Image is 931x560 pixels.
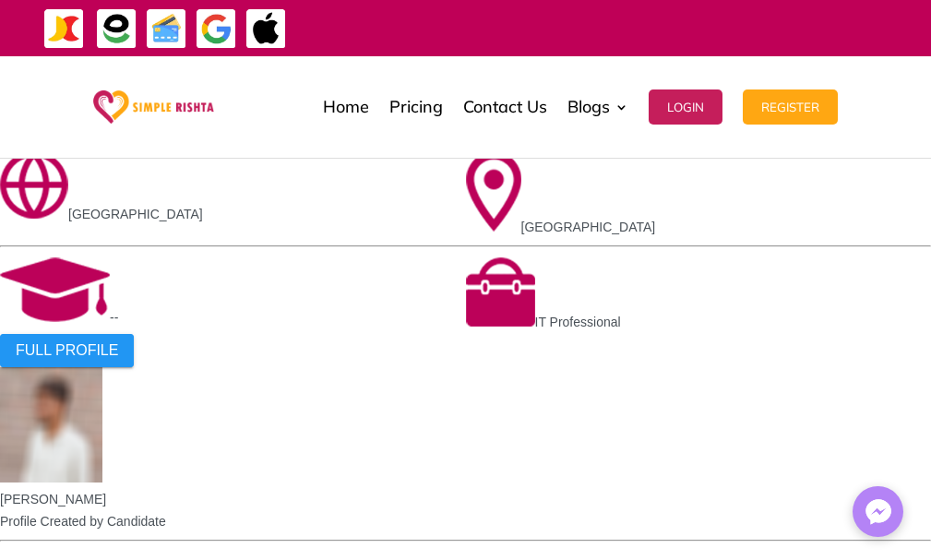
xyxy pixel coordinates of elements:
[521,220,656,234] span: [GEOGRAPHIC_DATA]
[43,8,85,50] img: JazzCash-icon
[389,61,443,153] a: Pricing
[743,89,838,125] button: Register
[245,8,287,50] img: ApplePay-icon
[535,315,621,329] span: IT Professional
[567,61,628,153] a: Blogs
[68,207,203,221] span: [GEOGRAPHIC_DATA]
[96,8,137,50] img: EasyPaisa-icon
[16,342,118,359] span: FULL PROFILE
[649,89,722,125] button: Login
[743,61,838,153] a: Register
[649,61,722,153] a: Login
[323,61,369,153] a: Home
[860,494,897,530] img: Messenger
[110,310,118,325] span: --
[196,8,237,50] img: GooglePay-icon
[146,8,187,50] img: Credit Cards
[463,61,547,153] a: Contact Us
